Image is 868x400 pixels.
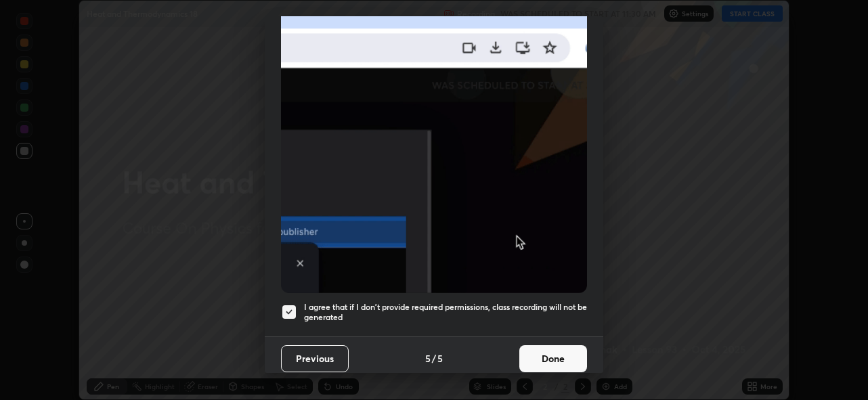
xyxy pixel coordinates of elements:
[425,351,431,365] h4: 5
[304,302,587,323] h5: I agree that if I don't provide required permissions, class recording will not be generated
[281,345,349,372] button: Previous
[519,345,587,372] button: Done
[437,351,443,365] h4: 5
[432,351,436,365] h4: /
